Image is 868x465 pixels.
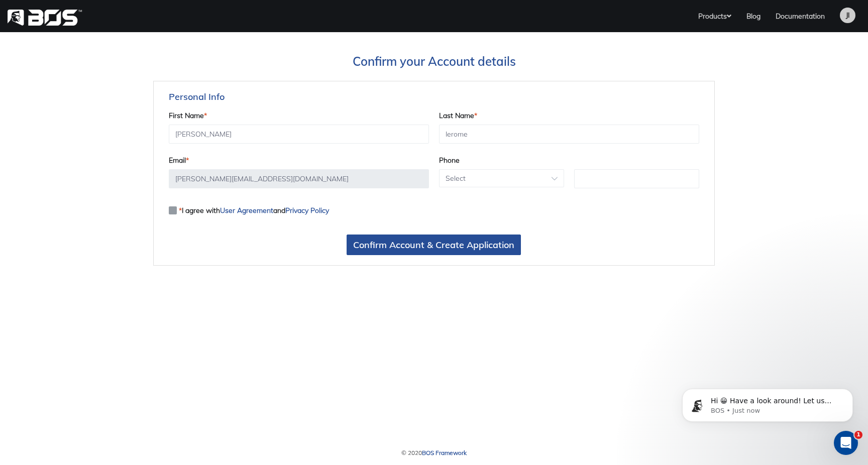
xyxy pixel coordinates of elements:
a: Privacy Policy [285,206,329,215]
label: First Name [169,107,207,125]
input: Email [169,169,429,188]
iframe: Intercom notifications message [667,368,868,438]
a: User Agreement [220,206,273,215]
img: bos-logo [8,10,82,26]
label: I agree with and [169,204,329,216]
h3: Confirm your Account details [10,54,858,69]
input: First Name [169,125,429,144]
iframe: Intercom live chat [834,431,858,455]
label: Email [169,152,189,169]
div: JI [840,8,855,23]
button: Confirm Account & Create Application [347,235,521,255]
span: 1 [854,431,862,439]
label: Phone [439,152,460,169]
h4: Personal Info [169,81,700,102]
label: Last Name [439,107,477,125]
input: Last Name [439,125,699,144]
